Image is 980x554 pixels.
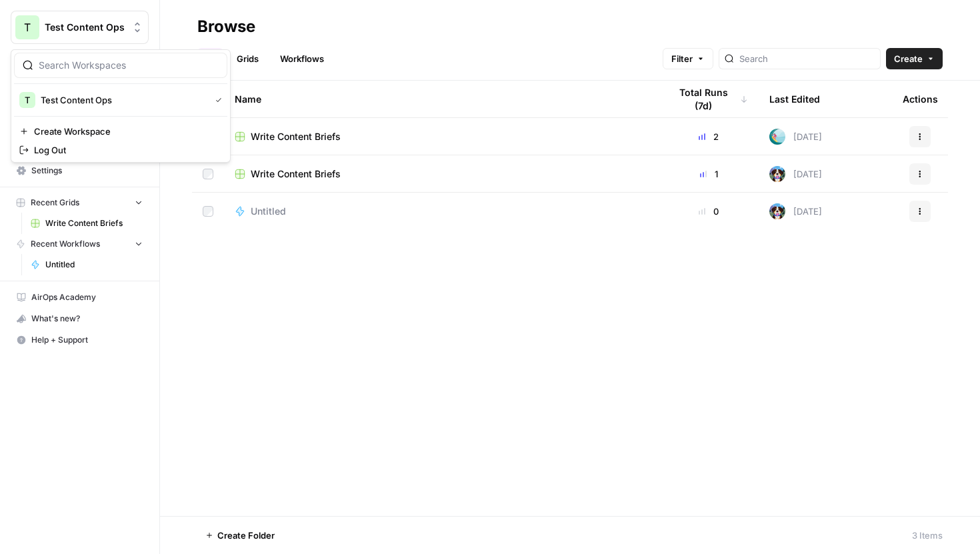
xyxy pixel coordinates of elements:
[669,167,748,181] div: 1
[25,213,149,234] a: Write Content Briefs
[769,129,822,145] div: [DATE]
[769,203,785,219] img: jwly3w2e09lua4mxkttenna29ujw
[894,52,923,65] span: Create
[197,48,223,69] a: All
[31,334,143,346] span: Help + Support
[903,81,938,117] div: Actions
[769,129,785,145] img: if0io9of7qb7u34ml8erkk8bergi
[34,143,217,157] span: Log Out
[31,291,143,303] span: AirOps Academy
[41,93,205,107] span: Test Content Ops
[24,19,31,35] span: T
[912,529,943,542] div: 3 Items
[769,81,820,117] div: Last Edited
[886,48,943,69] button: Create
[739,52,875,65] input: Search
[39,59,219,72] input: Search Workspaces
[45,259,143,271] span: Untitled
[11,160,149,181] a: Settings
[25,254,149,275] a: Untitled
[11,11,149,44] button: Workspace: Test Content Ops
[14,141,227,159] a: Log Out
[11,193,149,213] button: Recent Grids
[251,130,341,143] span: Write Content Briefs
[11,234,149,254] button: Recent Workflows
[31,165,143,177] span: Settings
[769,166,785,182] img: jwly3w2e09lua4mxkttenna29ujw
[251,167,341,181] span: Write Content Briefs
[197,16,255,37] div: Browse
[235,205,648,218] a: Untitled
[31,238,100,250] span: Recent Workflows
[272,48,332,69] a: Workflows
[229,48,267,69] a: Grids
[669,130,748,143] div: 2
[669,81,748,117] div: Total Runs (7d)
[235,81,648,117] div: Name
[197,525,283,546] button: Create Folder
[11,309,148,329] div: What's new?
[45,217,143,229] span: Write Content Briefs
[251,205,286,218] span: Untitled
[34,125,217,138] span: Create Workspace
[669,205,748,218] div: 0
[31,197,79,209] span: Recent Grids
[663,48,713,69] button: Filter
[11,329,149,351] button: Help + Support
[14,122,227,141] a: Create Workspace
[769,166,822,182] div: [DATE]
[217,529,275,542] span: Create Folder
[11,308,149,329] button: What's new?
[45,21,125,34] span: Test Content Ops
[25,93,30,107] span: T
[671,52,693,65] span: Filter
[11,49,231,163] div: Workspace: Test Content Ops
[235,130,648,143] a: Write Content Briefs
[11,287,149,308] a: AirOps Academy
[235,167,648,181] a: Write Content Briefs
[769,203,822,219] div: [DATE]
